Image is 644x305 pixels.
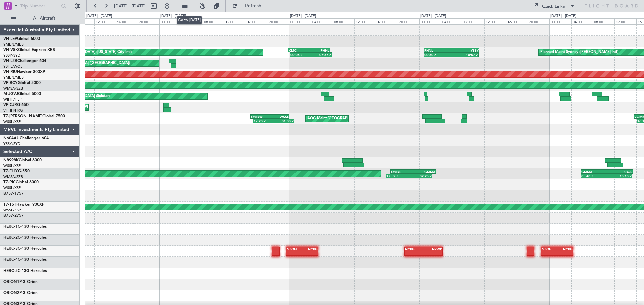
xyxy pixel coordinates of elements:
[506,18,528,24] div: 16:00
[354,18,376,24] div: 12:00
[203,18,224,24] div: 08:00
[3,103,29,107] a: VP-CJRG-650
[3,114,42,118] span: T7-[PERSON_NAME]
[114,3,146,9] span: [DATE] - [DATE]
[593,18,614,24] div: 08:00
[3,269,18,273] span: HERC-5
[3,291,38,295] a: ORION2P-3 Orion
[3,59,46,63] a: VH-L2BChallenger 604
[3,192,17,196] span: B757-1
[542,247,557,251] div: NZOH
[307,113,381,124] div: AOG Maint [GEOGRAPHIC_DATA] (Seletar)
[311,53,331,57] div: 07:57 Z
[549,18,571,24] div: 00:00
[3,214,17,218] span: B757-2
[581,174,606,178] div: 05:48 Z
[3,136,20,140] span: N604AU
[20,1,59,11] input: Trip Number
[581,170,607,174] div: GMMX
[3,37,40,41] a: VH-LEPGlobal 6000
[571,18,593,24] div: 04:00
[3,48,55,52] a: VH-VSKGlobal Express XRS
[159,18,181,24] div: 00:00
[246,18,268,24] div: 16:00
[3,247,47,251] a: HERC-3C-130 Hercules
[424,48,451,52] div: PHNL
[606,174,632,178] div: 15:18 Z
[484,18,506,24] div: 12:00
[3,185,21,190] a: WSSL/XSP
[3,92,41,96] a: M-JGVJGlobal 5000
[86,13,112,19] div: [DATE] - [DATE]
[3,136,49,140] a: N604AUChallenger 604
[451,53,478,57] div: 10:57 Z
[614,18,636,24] div: 12:00
[423,247,442,251] div: NZWP
[3,280,38,284] a: ORION1P-3 Orion
[7,13,73,24] button: All Aircraft
[138,18,159,24] div: 20:00
[94,18,116,24] div: 12:00
[3,247,18,251] span: HERC-3
[3,92,18,96] span: M-JGVJ
[274,119,294,123] div: 01:00 Z
[386,174,409,178] div: 17:52 Z
[3,236,47,240] a: HERC-2C-130 Hercules
[3,236,18,240] span: HERC-2
[376,18,398,24] div: 16:00
[3,158,19,162] span: N8998K
[3,192,24,196] a: B757-1757
[3,42,24,47] a: YMEN/MEB
[311,18,333,24] div: 04:00
[424,53,451,57] div: 00:50 Z
[3,203,44,207] a: T7-TSTHawker 900XP
[550,13,576,19] div: [DATE] - [DATE]
[290,53,311,57] div: 00:08 Z
[3,81,18,85] span: VP-BCY
[3,119,21,124] a: WSSL/XSP
[3,208,21,213] a: WSSL/XSP
[17,16,71,21] span: All Aircraft
[3,225,47,229] a: HERC-1C-130 Hercules
[3,53,20,58] a: YSSY/SYD
[557,251,573,255] div: -
[3,269,47,273] a: HERC-5C-130 Hercules
[3,108,23,113] a: VHHH/HKG
[160,13,186,19] div: [DATE] - [DATE]
[309,48,330,52] div: PHNL
[3,86,23,91] a: WMSA/SZB
[3,70,45,74] a: VH-RIUHawker 800XP
[224,18,246,24] div: 12:00
[405,247,423,251] div: NCRG
[405,251,423,255] div: -
[398,18,420,24] div: 20:00
[3,48,18,52] span: VH-VSK
[254,119,274,123] div: 17:20 Z
[3,114,65,118] a: T7-[PERSON_NAME]Global 7500
[420,13,446,19] div: [DATE] - [DATE]
[542,3,565,10] div: Quick Links
[413,170,435,174] div: GMMX
[540,47,618,57] div: Planned Maint Sydney ([PERSON_NAME] Intl)
[409,174,431,178] div: 02:25 Z
[3,97,22,102] a: WIHH/HLP
[3,180,39,184] a: T7-RICGlobal 6000
[287,247,302,251] div: NZOH
[289,48,309,52] div: KMCI
[423,251,442,255] div: -
[391,170,413,174] div: OMDB
[302,251,318,255] div: -
[3,103,17,107] span: VP-CJR
[229,1,269,11] button: Refresh
[3,37,17,41] span: VH-LEP
[3,70,17,74] span: VH-RIU
[268,18,289,24] div: 20:00
[3,64,22,69] a: YSHL/WOL
[3,158,42,162] a: N8998KGlobal 6000
[333,18,355,24] div: 08:00
[3,180,16,184] span: T7-RIC
[290,13,316,19] div: [DATE] - [DATE]
[270,115,289,119] div: WSSL
[302,247,318,251] div: NCRG
[3,141,20,146] a: YSSY/SYD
